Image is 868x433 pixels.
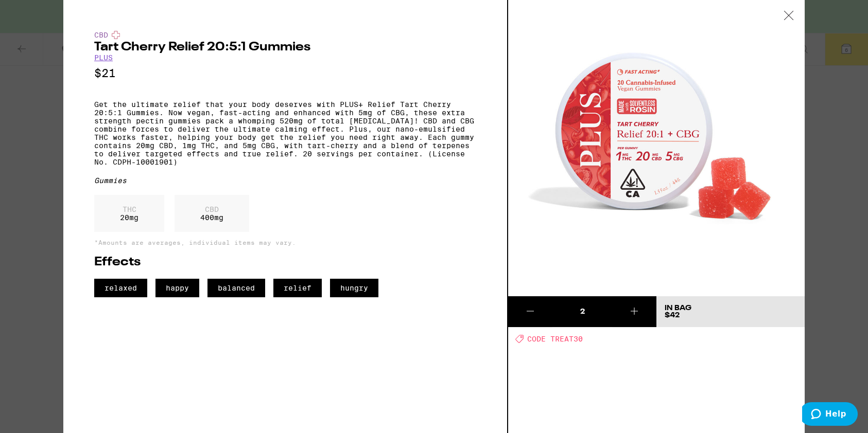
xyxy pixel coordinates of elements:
[94,239,476,246] p: *Amounts are averages, individual items may vary.
[175,195,249,232] div: 400 mg
[552,306,612,317] div: 2
[94,53,113,62] a: PLUS
[207,279,265,297] span: balanced
[112,31,120,39] img: cbdColor.svg
[94,176,476,185] div: Gummies
[527,335,583,343] span: CODE TREAT30
[94,256,476,268] h2: Effects
[273,279,322,297] span: relief
[656,296,805,327] button: In Bag$42
[200,205,223,213] p: CBD
[94,100,476,166] p: Get the ultimate relief that your body deserves with PLUS+ Relief Tart Cherry 20:5:1 Gummies. Now...
[94,31,476,39] div: CBD
[94,279,147,297] span: relaxed
[665,304,691,312] div: In Bag
[120,205,138,213] p: THC
[665,312,680,319] span: $42
[94,67,476,80] p: $21
[155,279,199,297] span: happy
[330,279,378,297] span: hungry
[94,41,476,53] h2: Tart Cherry Relief 20:5:1 Gummies
[94,195,164,232] div: 20 mg
[802,402,858,428] iframe: Opens a widget where you can find more information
